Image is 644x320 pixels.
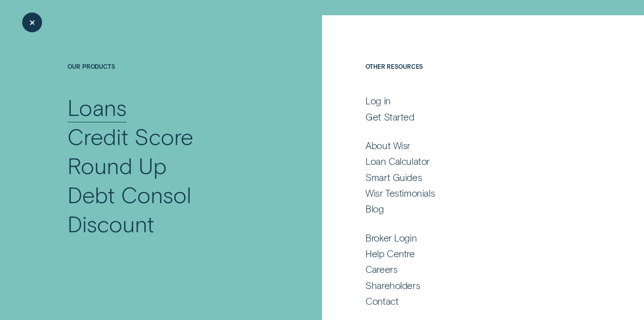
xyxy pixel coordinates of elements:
h4: Our Products [67,63,275,93]
div: Loans [67,93,127,122]
div: Wisr Testimonials [365,187,435,199]
a: Get Started [365,111,576,123]
a: Blog [365,203,576,215]
a: Help Centre [365,248,576,260]
div: Log in [365,95,390,107]
a: Smart Guides [365,171,576,183]
div: Credit Score [67,122,193,151]
a: Loans [67,93,275,122]
div: Careers [365,263,397,275]
div: Get Started [365,111,414,123]
a: Log in [365,95,576,107]
div: Loan Calculator [365,155,430,167]
a: Contact [365,295,576,307]
a: Debt Consol Discount [67,180,275,238]
div: Help Centre [365,248,414,260]
h4: Other Resources [365,63,576,93]
a: Wisr Testimonials [365,187,576,199]
a: Loan Calculator [365,155,576,167]
div: Smart Guides [365,171,422,183]
a: Credit Score [67,122,275,151]
a: About Wisr [365,139,576,151]
div: Broker Login [365,232,417,244]
div: About Wisr [365,139,410,151]
div: Shareholders [365,279,420,291]
div: Blog [365,203,383,215]
a: Careers [365,263,576,275]
a: Broker Login [365,232,576,244]
button: Close Menu [22,12,43,33]
div: Contact [365,295,398,307]
a: Round Up [67,151,275,180]
div: Round Up [67,151,166,180]
a: Shareholders [365,279,576,291]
